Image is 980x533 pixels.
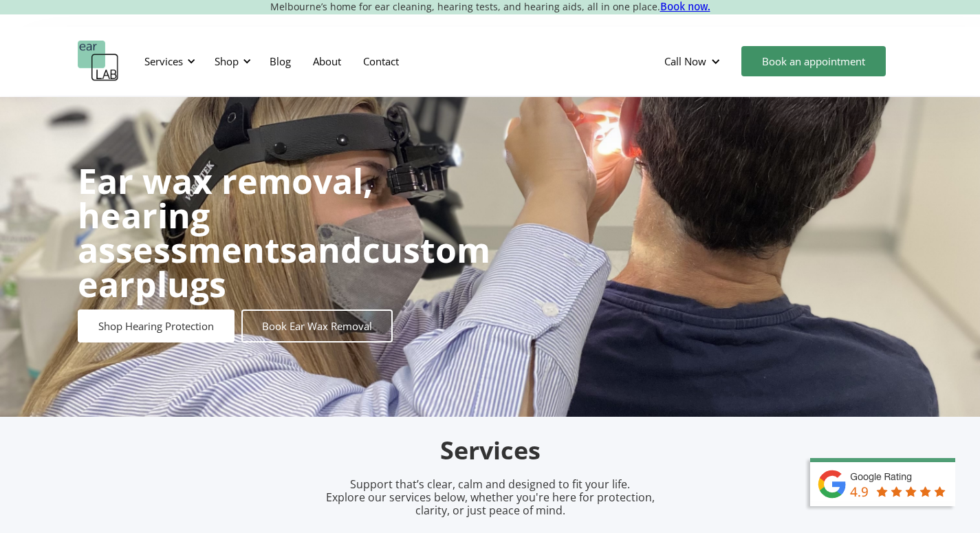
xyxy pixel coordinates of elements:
[144,54,183,68] div: Services
[136,41,199,82] div: Services
[215,54,239,68] div: Shop
[78,164,490,301] h1: and
[167,435,814,467] h2: Services
[206,41,255,82] div: Shop
[78,41,119,82] a: home
[664,54,706,68] div: Call Now
[78,226,490,307] strong: custom earplugs
[308,478,673,518] p: Support that’s clear, calm and designed to fit your life. Explore our services below, whether you...
[78,309,235,342] a: Shop Hearing Protection
[259,41,302,81] a: Blog
[302,41,352,81] a: About
[78,157,373,273] strong: Ear wax removal, hearing assessments
[352,41,410,81] a: Contact
[241,309,393,342] a: Book Ear Wax Removal
[741,46,886,76] a: Book an appointment
[653,41,734,82] div: Call Now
